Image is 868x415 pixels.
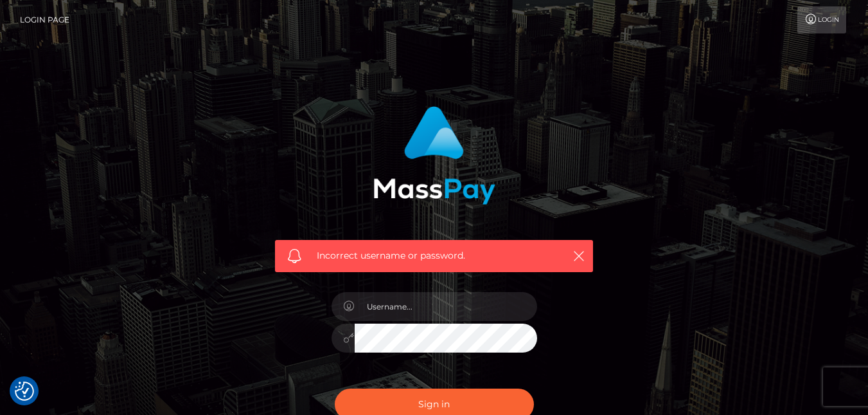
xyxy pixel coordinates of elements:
span: Incorrect username or password. [317,249,551,263]
a: Login [797,6,846,33]
button: Consent Preferences [15,382,34,401]
input: Username... [355,292,537,321]
img: Revisit consent button [15,382,34,401]
a: Login Page [20,6,69,33]
img: MassPay Login [373,106,495,205]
